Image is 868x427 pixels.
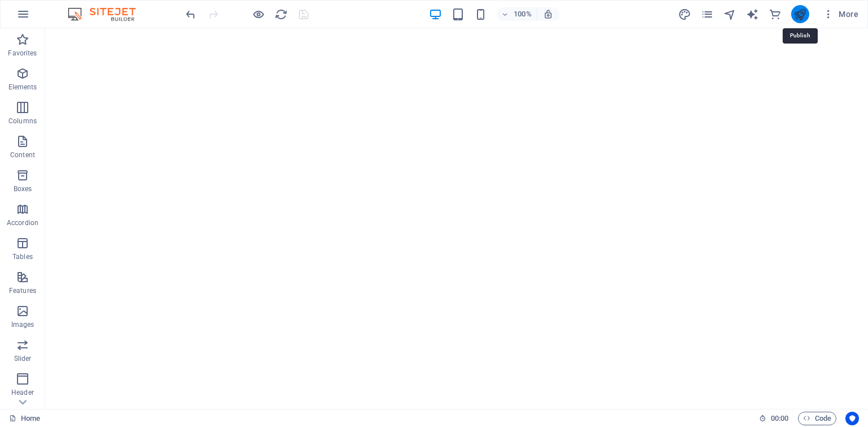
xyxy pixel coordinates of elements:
button: Click here to leave preview mode and continue editing [251,7,265,21]
span: Code [803,412,831,425]
button: text_generator [746,7,759,21]
i: Commerce [769,8,782,21]
span: More [823,8,858,20]
p: Slider [14,354,32,363]
p: Columns [8,117,37,126]
a: Click to cancel selection. Double-click to open Pages [9,412,40,425]
p: Favorites [8,49,37,58]
i: Pages (Ctrl+Alt+S) [701,8,714,21]
i: Undo: Change favicon (Ctrl+Z) [184,8,197,21]
i: Navigator [723,8,736,21]
h6: 100% [514,7,532,21]
button: design [678,7,692,21]
p: Header [11,388,34,397]
button: Usercentrics [845,412,859,425]
button: publish [791,5,809,23]
span: 00 00 [771,412,788,425]
button: commerce [769,7,782,21]
button: 100% [497,7,537,21]
p: Tables [12,252,33,261]
button: More [818,5,863,23]
p: Content [10,150,35,159]
button: Code [798,412,836,425]
p: Features [9,286,36,295]
h6: Session time [759,412,789,425]
p: Elements [8,83,37,92]
button: reload [274,7,288,21]
p: Accordion [7,218,38,227]
button: navigator [723,7,737,21]
button: pages [701,7,714,21]
img: Editor Logo [65,7,150,21]
p: Images [11,320,34,329]
i: Design (Ctrl+Alt+Y) [678,8,691,21]
p: Boxes [14,184,32,193]
i: On resize automatically adjust zoom level to fit chosen device. [543,9,553,19]
i: Reload page [275,8,288,21]
span: : [779,414,780,422]
button: undo [184,7,197,21]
